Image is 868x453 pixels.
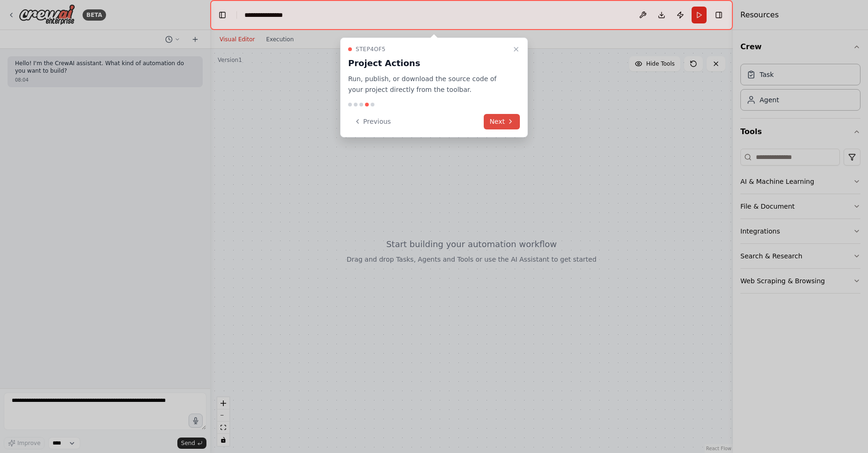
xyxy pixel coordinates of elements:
[348,114,396,129] button: Previous
[484,114,520,129] button: Next
[216,8,229,22] button: Hide left sidebar
[348,57,509,70] h3: Project Actions
[510,44,522,55] button: Close walkthrough
[348,74,509,95] p: Run, publish, or download the source code of your project directly from the toolbar.
[356,45,386,53] span: Step 4 of 5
